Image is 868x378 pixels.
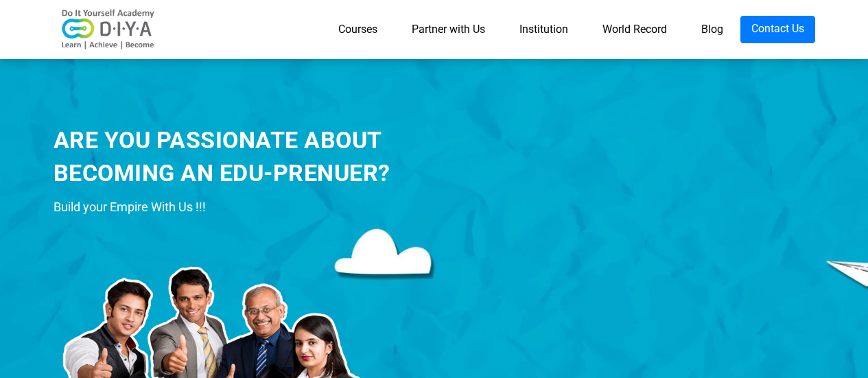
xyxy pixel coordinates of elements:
[684,16,740,43] a: Blog
[54,197,489,217] div: Build your Empire With Us !!!
[54,9,163,50] img: logo-v2.png
[502,16,585,43] a: Institution
[54,124,489,189] div: ARE YOU PASSIONATE ABOUT BECOMING AN EDU-PRENUER?
[585,16,684,43] a: World Record
[395,16,502,43] a: Partner with Us
[321,16,395,43] a: Courses
[740,16,815,43] a: Contact Us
